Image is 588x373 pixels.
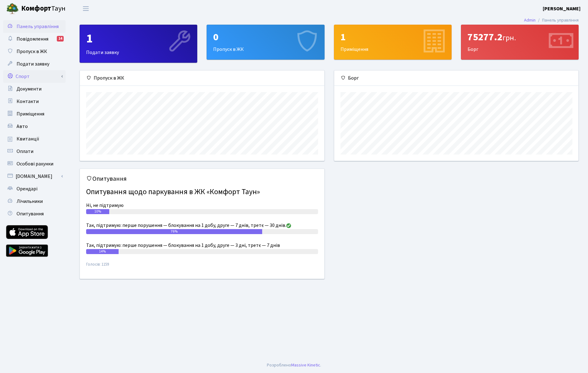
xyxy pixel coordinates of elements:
[3,195,66,208] a: Лічильники
[291,362,320,368] a: Massive Kinetic
[524,17,536,23] a: Admin
[3,183,66,195] a: Орендарі
[536,17,579,24] li: Панель управління
[86,222,318,229] div: Так, підтримую: перше порушення — блокування на 1 добу, друге — 7 днів, третє — 30 днів.
[461,25,578,59] div: Борг
[468,31,572,43] div: 75277.2
[3,45,66,58] a: Пропуск в ЖК
[86,262,318,272] small: Голосів: 1159
[3,95,66,108] a: Контакти
[86,31,191,46] div: 1
[21,3,51,13] b: Комфорт
[86,175,318,183] h5: Опитування
[17,86,42,92] span: Документи
[502,32,516,43] span: грн.
[17,210,44,217] span: Опитування
[334,71,579,86] div: Борг
[17,185,37,192] span: Орендарі
[86,209,109,214] div: 10%
[17,23,59,30] span: Панель управління
[3,58,66,70] a: Подати заявку
[86,202,318,209] div: Ні, не підтримую
[80,25,197,63] a: 1Подати заявку
[17,36,48,42] span: Повідомлення
[17,135,39,142] span: Квитанції
[3,145,66,158] a: Оплати
[17,98,39,105] span: Контакти
[17,61,49,67] span: Подати заявку
[3,108,66,120] a: Приміщення
[86,242,318,249] div: Так, підтримую: перше порушення — блокування на 1 добу, друге — 3 дні, третє — 7 днів
[78,3,94,14] button: Переключити навігацію
[3,70,66,83] a: Спорт
[3,83,66,95] a: Документи
[3,158,66,170] a: Особові рахунки
[267,362,321,369] div: Розроблено .
[3,133,66,145] a: Квитанції
[207,25,324,60] a: 0Пропуск в ЖК
[3,33,66,45] a: Повідомлення14
[334,25,451,59] div: Приміщення
[17,160,53,167] span: Особові рахунки
[17,110,44,117] span: Приміщення
[341,31,445,43] div: 1
[3,170,66,183] a: [DOMAIN_NAME]
[6,2,19,15] img: logo.png
[86,185,318,199] h4: Опитування щодо паркування в ЖК «Комфорт Таун»
[515,14,588,27] nav: breadcrumb
[3,20,66,33] a: Панель управління
[3,120,66,133] a: Авто
[80,71,324,86] div: Пропуск в ЖК
[543,5,581,12] a: [PERSON_NAME]
[213,31,318,43] div: 0
[80,25,197,62] div: Подати заявку
[334,25,452,60] a: 1Приміщення
[86,229,262,234] div: 76%
[17,123,28,130] span: Авто
[57,36,64,42] div: 14
[21,3,66,14] span: Таун
[86,249,119,254] div: 14%
[207,25,324,59] div: Пропуск в ЖК
[17,198,43,205] span: Лічильники
[3,208,66,220] a: Опитування
[17,48,47,55] span: Пропуск в ЖК
[17,148,33,155] span: Оплати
